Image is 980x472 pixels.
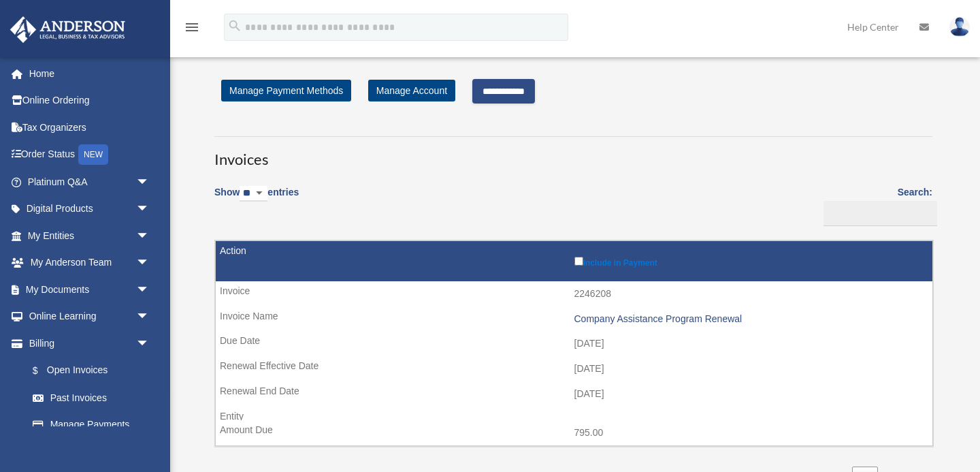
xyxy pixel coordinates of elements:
input: Search: [823,201,937,227]
a: Order StatusNEW [10,141,170,169]
input: Include in Payment [574,257,583,266]
div: NEW [78,144,108,165]
a: My Documentsarrow_drop_down [10,276,170,303]
a: Manage Payment Methods [221,80,351,101]
a: $Open Invoices [19,357,157,385]
i: search [227,18,242,33]
label: Show entries [214,184,299,215]
span: arrow_drop_down [136,276,163,304]
a: Home [10,60,170,87]
span: arrow_drop_down [136,330,163,358]
label: Include in Payment [574,254,926,268]
a: Past Invoices [19,384,163,411]
a: My Anderson Teamarrow_drop_down [10,249,170,277]
a: Billingarrow_drop_down [10,330,163,357]
td: 795.00 [216,420,932,446]
td: [DATE] [216,331,932,357]
td: 2246208 [216,281,932,307]
img: Anderson Advisors Platinum Portal [6,16,129,43]
a: Digital Productsarrow_drop_down [10,195,170,223]
td: [DATE] [216,381,932,407]
a: Online Ordering [10,87,170,114]
span: arrow_drop_down [136,168,163,196]
a: Tax Organizers [10,114,170,141]
a: Platinum Q&Aarrow_drop_down [10,168,170,195]
a: Manage Account [368,80,455,101]
span: arrow_drop_down [136,222,163,250]
a: My Entitiesarrow_drop_down [10,222,170,249]
a: Manage Payments [19,411,163,439]
select: Showentries [240,186,267,202]
h3: Invoices [214,136,932,170]
span: $ [40,362,47,379]
i: menu [184,19,200,35]
div: Company Assistance Program Renewal [574,313,926,325]
td: [DATE] [216,356,932,382]
span: arrow_drop_down [136,195,163,223]
span: arrow_drop_down [136,249,163,277]
a: menu [184,24,200,35]
label: Search: [819,184,932,226]
img: User Pic [949,17,970,37]
a: Online Learningarrow_drop_down [10,303,170,330]
span: arrow_drop_down [136,303,163,331]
